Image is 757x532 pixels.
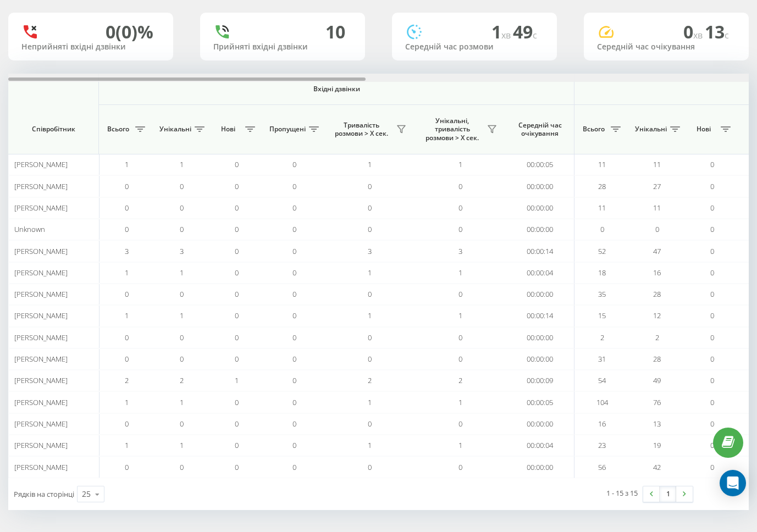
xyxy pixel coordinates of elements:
span: 11 [653,159,661,169]
td: 00:00:14 [506,305,574,326]
span: 0 [368,419,372,429]
span: 0 [125,419,129,429]
span: 28 [653,289,661,299]
span: 3 [368,246,372,256]
td: 00:00:00 [506,284,574,305]
td: 00:00:00 [506,413,574,435]
span: 2 [600,332,604,342]
span: 54 [598,375,606,385]
span: 0 [710,397,714,407]
span: 1 [368,440,372,450]
span: Нові [214,125,242,134]
span: 0 [600,224,604,234]
span: 0 [235,268,239,278]
span: 0 [683,20,705,43]
span: 15 [598,311,606,320]
span: Всього [104,125,132,134]
span: 1 [180,268,184,278]
span: 0 [292,224,296,234]
span: Тривалість розмови > Х сек. [330,121,393,138]
span: 16 [653,268,661,278]
span: 0 [235,419,239,429]
div: 25 [82,489,91,500]
span: 2 [180,375,184,385]
span: 0 [292,419,296,429]
span: 0 [458,289,462,299]
span: 0 [292,181,296,191]
span: 0 [368,181,372,191]
span: 0 [180,203,184,213]
span: 104 [596,397,608,407]
span: 0 [235,159,239,169]
span: 0 [458,354,462,364]
span: 0 [458,181,462,191]
span: 1 [458,268,462,278]
span: 47 [653,246,661,256]
span: 0 [292,159,296,169]
span: 0 [292,440,296,450]
div: 10 [325,21,345,42]
span: [PERSON_NAME] [14,246,68,256]
div: 1 - 15 з 15 [606,487,638,498]
span: 0 [292,246,296,256]
span: 3 [458,246,462,256]
td: 00:00:14 [506,240,574,262]
span: [PERSON_NAME] [14,354,68,364]
span: 2 [125,375,129,385]
span: 0 [235,354,239,364]
span: 1 [180,397,184,407]
span: 52 [598,246,606,256]
span: Унікальні [635,125,667,134]
span: 1 [458,397,462,407]
span: 56 [598,462,606,472]
span: 0 [710,375,714,385]
span: [PERSON_NAME] [14,375,68,385]
span: 0 [710,159,714,169]
span: 1 [180,440,184,450]
span: 11 [598,159,606,169]
span: [PERSON_NAME] [14,268,68,278]
span: 0 [368,224,372,234]
span: 1 [180,311,184,320]
span: 49 [513,20,537,43]
span: 18 [598,268,606,278]
span: 1 [368,311,372,320]
span: 0 [368,332,372,342]
span: хв [693,29,705,41]
td: 00:00:05 [506,154,574,175]
td: 00:00:00 [506,348,574,370]
span: [PERSON_NAME] [14,440,68,450]
span: Унікальні, тривалість розмови > Х сек. [421,117,484,142]
span: 0 [458,203,462,213]
span: [PERSON_NAME] [14,462,68,472]
span: 27 [653,181,661,191]
span: 1 [368,397,372,407]
span: 0 [292,268,296,278]
div: 0 (0)% [106,21,153,42]
span: 0 [292,462,296,472]
span: 1 [458,311,462,320]
div: Середній час розмови [405,42,544,52]
span: 1 [235,375,239,385]
div: Прийняті вхідні дзвінки [213,42,352,52]
span: 1 [125,311,129,320]
span: 0 [235,181,239,191]
span: 0 [235,203,239,213]
span: 23 [598,440,606,450]
span: 0 [710,268,714,278]
span: 0 [292,203,296,213]
a: 1 [660,486,676,502]
span: 0 [710,311,714,320]
span: хв [501,29,513,41]
span: [PERSON_NAME] [14,397,68,407]
span: 0 [180,181,184,191]
span: 0 [180,224,184,234]
span: [PERSON_NAME] [14,203,68,213]
span: 1 [125,440,129,450]
span: 0 [292,354,296,364]
span: 2 [368,375,372,385]
span: 0 [710,289,714,299]
span: 1 [125,159,129,169]
span: 0 [458,419,462,429]
span: Пропущені [269,125,306,134]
